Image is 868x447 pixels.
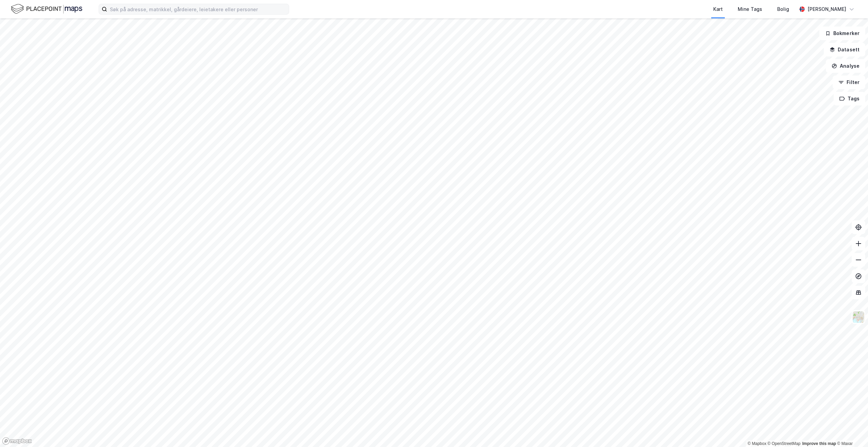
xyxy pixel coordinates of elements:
div: Bolig [777,5,789,13]
a: OpenStreetMap [768,441,801,446]
iframe: Chat Widget [834,414,868,447]
button: Analyse [826,59,865,73]
div: Mine Tags [738,5,762,13]
img: Z [852,311,865,324]
a: Mapbox homepage [2,437,32,445]
input: Søk på adresse, matrikkel, gårdeiere, leietakere eller personer [107,4,289,14]
div: Kart [713,5,723,13]
div: [PERSON_NAME] [807,5,846,13]
button: Datasett [824,43,865,56]
a: Mapbox [748,441,766,446]
button: Bokmerker [819,27,865,40]
img: logo.f888ab2527a4732fd821a326f86c7f29.svg [11,3,82,15]
button: Filter [833,76,865,89]
div: Kontrollprogram for chat [834,414,868,447]
a: Improve this map [802,441,836,446]
button: Tags [834,92,865,105]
